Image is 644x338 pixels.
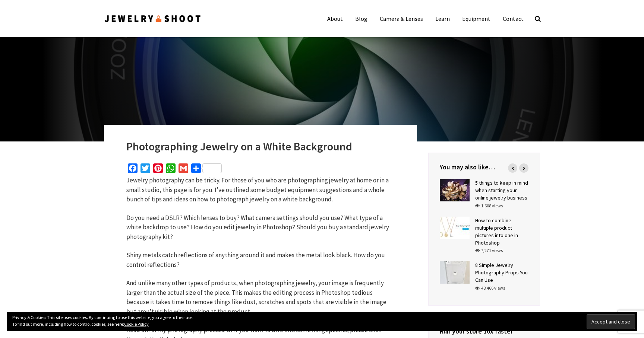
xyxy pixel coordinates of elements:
[374,11,429,26] a: Camera & Lenses
[126,278,395,316] p: And unlike many other types of products, when photographing jewelry, your image is frequently lar...
[475,217,518,246] a: How to combine multiple product pictures into one in Photoshop
[126,176,395,204] p: Jewelry photography can be tricky. For those of you who are photographing jewelry at home or in a...
[475,262,528,283] a: 8 Simple Jewelry Photography Props You Can Use
[126,213,395,242] p: Do you need a DSLR? Which lenses to buy? What camera settings should you use? What type of a whit...
[177,163,190,176] a: Gmail
[475,247,503,254] div: 7,271 views
[322,11,348,26] a: About
[475,203,503,209] div: 1,608 views
[587,314,635,329] input: Accept and close
[164,163,177,176] a: WhatsApp
[42,30,602,141] img: Photographing jewelry on white background at home
[126,163,139,176] a: Facebook
[440,162,528,172] h4: You may also like…
[126,140,395,153] h1: Photographing Jewelry on a White Background
[7,312,637,331] div: Privacy & Cookies: This site uses cookies. By continuing to use this website, you agree to their ...
[497,11,529,26] a: Contact
[104,14,202,24] img: Jewelry Photographer Bay Area - San Francisco | Nationwide via Mail
[457,11,496,26] a: Equipment
[152,163,164,176] a: Pinterest
[126,251,395,270] p: Shiny metals catch reflections of anything around it and makes the metal look black. How do you c...
[430,11,455,26] a: Learn
[124,321,149,327] a: Cookie Policy
[475,179,528,201] a: 5 things to keep in mind when starting your online jewelry business
[190,163,223,176] a: Share
[475,285,505,291] div: 48,466 views
[350,11,373,26] a: Blog
[139,163,152,176] a: Twitter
